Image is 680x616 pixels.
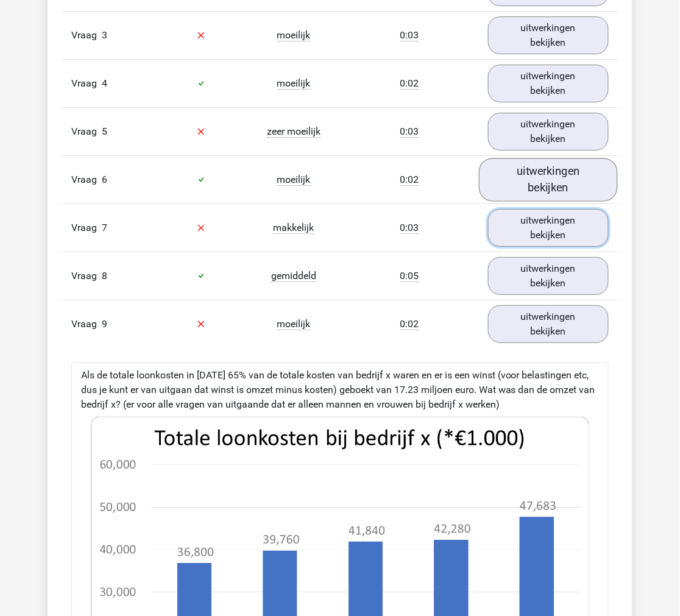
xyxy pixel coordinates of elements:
span: Vraag [71,269,102,283]
span: moeilijk [277,77,311,90]
span: moeilijk [277,29,311,41]
span: Vraag [71,317,102,331]
span: 7 [102,222,107,233]
span: Vraag [71,76,102,91]
span: moeilijk [277,318,311,330]
span: Vraag [71,28,102,43]
span: moeilijk [277,174,311,186]
span: makkelijk [274,222,314,234]
span: 8 [102,270,107,281]
span: gemiddeld [271,270,316,282]
span: zeer moeilijk [267,126,321,138]
a: uitwerkingen bekijken [488,16,609,54]
span: Vraag [71,172,102,187]
a: uitwerkingen bekijken [488,305,609,343]
span: 0:02 [400,174,419,186]
span: Vraag [71,221,102,235]
span: 0:03 [400,222,419,234]
span: 9 [102,318,107,330]
span: 3 [102,29,107,41]
a: uitwerkingen bekijken [488,257,609,295]
a: uitwerkingen bekijken [488,65,609,102]
span: 6 [102,174,107,185]
a: uitwerkingen bekijken [488,113,609,150]
span: 0:02 [400,318,419,330]
a: uitwerkingen bekijken [479,158,618,201]
span: 4 [102,77,107,89]
a: uitwerkingen bekijken [488,209,609,247]
span: 5 [102,126,107,137]
span: 0:02 [400,77,419,90]
span: 0:03 [400,126,419,138]
span: Vraag [71,124,102,139]
span: 0:05 [400,270,419,282]
span: 0:03 [400,29,419,41]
